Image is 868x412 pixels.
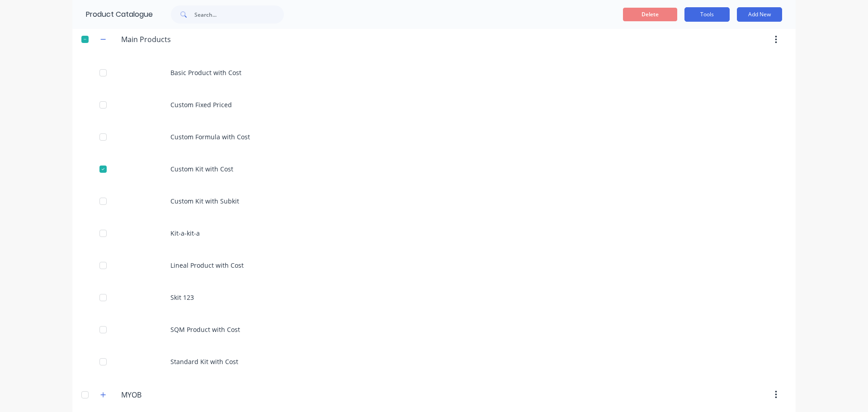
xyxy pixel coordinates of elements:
input: Search... [194,5,284,24]
input: Enter category name [121,389,228,400]
div: Custom Fixed Priced [72,89,796,121]
div: Custom Kit with Cost [72,153,796,185]
input: Enter category name [121,34,228,45]
div: Standard Kit with Cost [72,346,796,378]
div: Skit 123 [72,281,796,313]
div: Lineal Product with Cost [72,249,796,281]
div: Basic Product with Cost [72,57,796,89]
div: Kit-a-kit-a [72,217,796,249]
div: SQM Product with Cost [72,313,796,346]
button: Delete [623,8,677,21]
button: Tools [684,7,730,22]
button: Add New [737,7,782,22]
div: Custom Formula with Cost [72,121,796,153]
div: Custom Kit with Subkit [72,185,796,217]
